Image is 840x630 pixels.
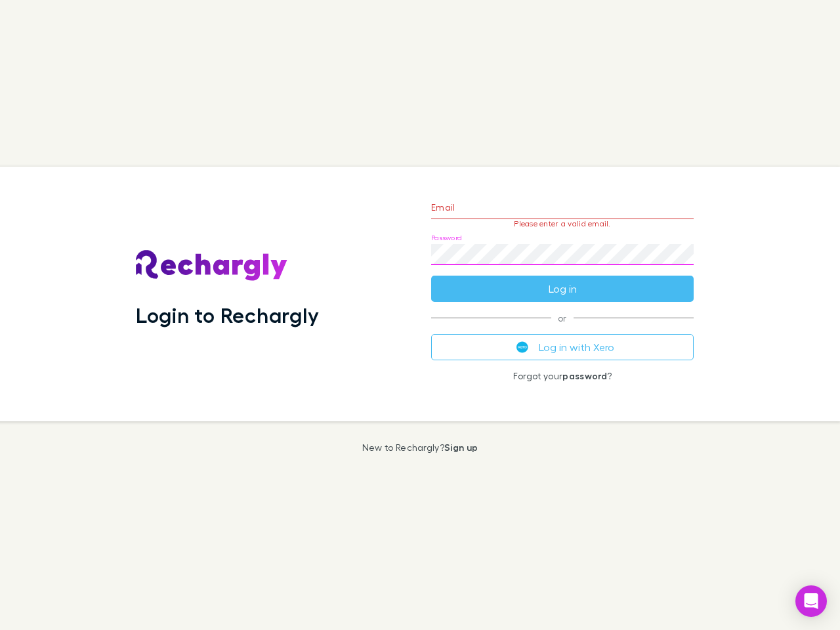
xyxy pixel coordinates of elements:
[136,303,319,327] h1: Login to Rechargly
[431,233,462,243] label: Password
[431,334,694,360] button: Log in with Xero
[362,442,478,453] p: New to Rechargly?
[562,370,607,381] a: password
[795,585,827,617] div: Open Intercom Messenger
[516,341,528,353] img: Xero's logo
[431,371,694,381] p: Forgot your ?
[431,276,694,302] button: Log in
[136,250,288,282] img: Rechargly's Logo
[444,442,478,453] a: Sign up
[431,219,694,228] p: Please enter a valid email.
[431,318,694,318] span: or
